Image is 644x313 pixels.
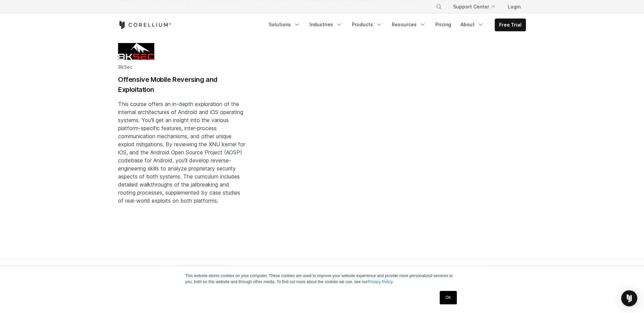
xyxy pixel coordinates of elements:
span: 8kSec [118,64,132,70]
a: Login [502,1,526,13]
a: Support Center [448,1,500,13]
span: This course offers an in-depth exploration of the internal architectures of Android and iOS opera... [118,101,245,204]
a: Privacy Policy. [368,279,393,284]
span: Training Classes [180,264,224,274]
a: Free Trial [495,19,526,31]
div: Open Intercom Messenger [621,290,637,306]
a: Blog post summary: Offensive Mobile Reversing and Exploitation [118,43,247,226]
a: Pricing [431,18,455,31]
span: Resources [140,265,170,273]
div: Navigation Menu [428,1,526,13]
button: Search [433,1,445,13]
a: Resources [388,18,430,31]
a: Solutions [265,18,304,31]
a: OK [440,291,457,304]
a: Corellium home [117,264,129,274]
div: Navigation Menu [265,18,526,31]
a: About [457,18,488,31]
img: 8KSEC logo [118,43,154,60]
a: Products [348,18,386,31]
p: This website stores cookies on your computer. These cookies are used to improve your website expe... [185,273,459,285]
a: Industries [306,18,346,31]
a: Corellium Home [118,21,171,29]
h2: Offensive Mobile Reversing and Exploitation [118,74,247,95]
